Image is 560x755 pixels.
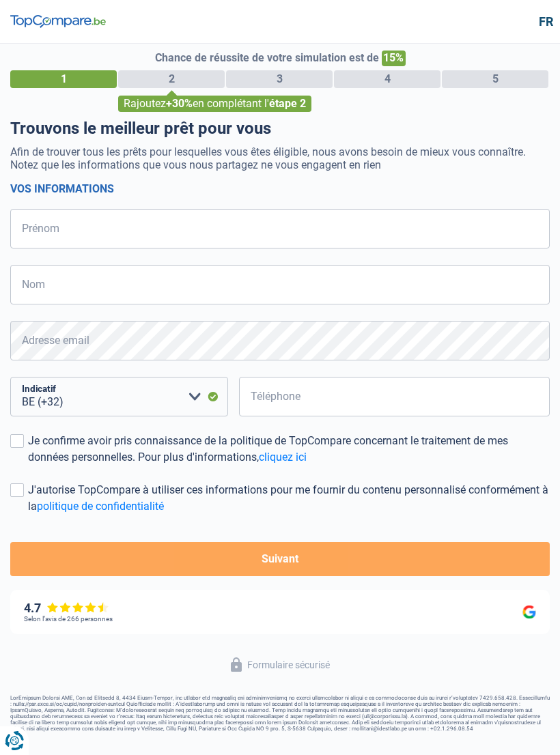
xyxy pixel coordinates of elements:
[10,70,117,88] div: 1
[118,96,311,112] div: Rajoutez en complétant l'
[24,615,113,623] div: Selon l’avis de 266 personnes
[37,500,164,513] a: politique de confidentialité
[223,653,338,676] button: Formulaire sécurisé
[118,70,225,88] div: 2
[28,482,550,515] div: J'autorise TopCompare à utiliser ces informations pour me fournir du contenu personnalisé conform...
[10,119,550,139] h1: Trouvons le meilleur prêt pour vous
[239,377,550,416] input: 401020304
[226,70,333,88] div: 3
[10,182,550,195] h2: Vos informations
[24,601,109,616] div: 4.7
[382,51,406,66] span: 15%
[10,145,550,171] p: Afin de trouver tous les prêts pour lesquelles vous êtes éligible, nous avons besoin de mieux vou...
[10,695,550,732] footer: LorEmipsum Dolorsi AME, Con ad Elitsedd 8, 4434 Eiusm-Tempor, inc utlabor etd magnaaliq eni admin...
[269,97,306,110] span: étape 2
[539,14,550,29] div: fr
[10,15,106,29] img: TopCompare Logo
[442,70,548,88] div: 5
[28,433,550,466] div: Je confirme avoir pris connaissance de la politique de TopCompare concernant le traitement de mes...
[10,542,550,576] button: Suivant
[166,97,193,110] span: +30%
[259,451,307,464] a: cliquez ici
[155,51,379,64] span: Chance de réussite de votre simulation est de
[334,70,440,88] div: 4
